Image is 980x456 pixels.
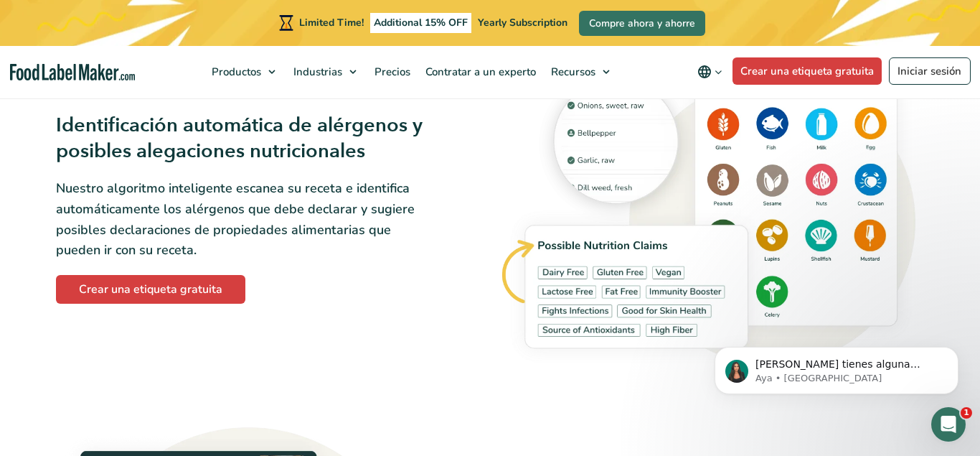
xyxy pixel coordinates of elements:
span: Productos [207,65,263,79]
iframe: Intercom live chat [931,407,966,442]
iframe: Intercom notifications mensaje [693,317,980,417]
span: Industrias [289,65,344,79]
span: Precios [370,65,412,79]
a: Industrias [286,46,364,98]
a: Crear una etiqueta gratuita [732,57,882,85]
button: Change language [687,57,732,86]
span: Contratar a un experto [421,65,537,79]
a: Iniciar sesión [889,57,971,85]
a: Compre ahora y ahorre [579,11,705,36]
span: Yearly Subscription [478,16,567,29]
span: Recursos [547,65,597,79]
a: Precios [367,46,415,98]
h3: Identificación automática de alérgenos y posibles alegaciones nutricionales [56,113,435,164]
a: Food Label Maker homepage [10,64,136,80]
span: Limited Time! [299,16,364,29]
span: Additional 15% OFF [370,13,471,33]
a: Recursos [544,46,617,98]
a: Productos [204,46,283,98]
span: 1 [961,407,972,419]
p: Nuestro algoritmo inteligente escanea su receta e identifica automáticamente los alérgenos que de... [56,178,435,261]
a: Crear una etiqueta gratuita [56,275,245,304]
a: Contratar a un experto [418,46,540,98]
